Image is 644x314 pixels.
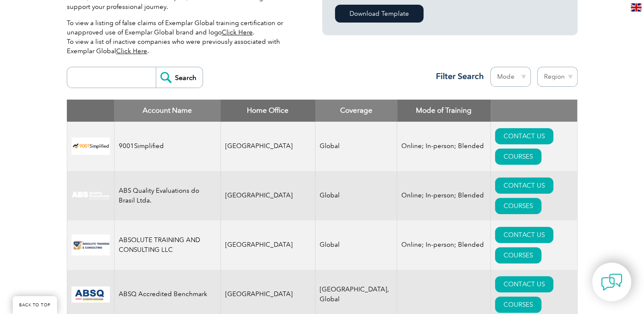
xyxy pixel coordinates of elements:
td: Online; In-person; Blended [397,122,491,171]
img: 37c9c059-616f-eb11-a812-002248153038-logo.png [72,137,110,155]
td: [GEOGRAPHIC_DATA] [220,122,315,171]
td: ABS Quality Evaluations do Brasil Ltda. [114,171,220,220]
th: Home Office: activate to sort column ascending [220,100,315,122]
th: Coverage: activate to sort column ascending [315,100,397,122]
img: 16e092f6-eadd-ed11-a7c6-00224814fd52-logo.png [72,234,110,255]
a: CONTACT US [495,128,553,144]
img: en [631,3,641,11]
img: c92924ac-d9bc-ea11-a814-000d3a79823d-logo.jpg [72,191,110,200]
a: CONTACT US [495,177,553,194]
td: [GEOGRAPHIC_DATA] [220,220,315,270]
h3: Filter Search [431,71,484,82]
td: Global [315,171,397,220]
a: CONTACT US [495,227,553,243]
a: Download Template [335,5,424,23]
td: Global [315,122,397,171]
a: Click Here [222,29,253,36]
th: Mode of Training: activate to sort column ascending [397,100,491,122]
th: Account Name: activate to sort column descending [114,100,220,122]
a: CONTACT US [495,276,553,292]
td: 9001Simplified [114,122,220,171]
td: ABSOLUTE TRAINING AND CONSULTING LLC [114,220,220,270]
input: Search [156,67,203,88]
td: Global [315,220,397,270]
a: Click Here [116,47,147,55]
a: COURSES [495,198,541,214]
td: Online; In-person; Blended [397,220,491,270]
p: To view a listing of false claims of Exemplar Global training certification or unapproved use of ... [67,18,297,56]
td: [GEOGRAPHIC_DATA] [220,171,315,220]
img: contact-chat.png [601,271,622,293]
th: : activate to sort column ascending [491,100,577,122]
td: Online; In-person; Blended [397,171,491,220]
a: COURSES [495,148,541,165]
img: cc24547b-a6e0-e911-a812-000d3a795b83-logo.png [72,286,110,303]
a: BACK TO TOP [13,296,57,314]
a: COURSES [495,297,541,313]
a: COURSES [495,247,541,263]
